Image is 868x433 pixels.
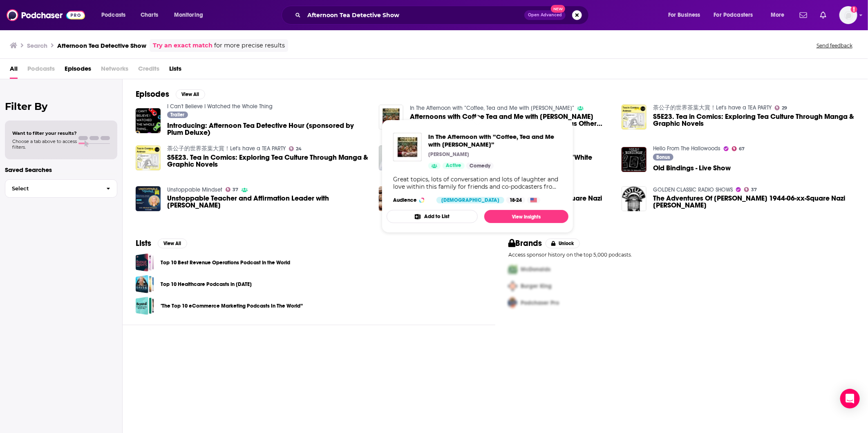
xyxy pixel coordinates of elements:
span: For Podcasters [714,9,753,21]
p: Access sponsor history on the top 5,000 podcasts. [508,252,855,258]
h3: Search [27,42,47,49]
span: Open Advanced [528,13,562,17]
div: Great topics, lots of conversation and lots of laughter and love within this family for friends a... [393,176,562,190]
span: 67 [739,147,745,151]
h2: Lists [136,238,151,248]
a: Try an exact match [153,41,213,50]
a: Pod Two - Guardian columnist wants to tear down "White Supremacist" Nelson's Column! 22nd August [379,145,404,170]
span: Credits [138,62,159,79]
a: Introducing: Afternoon Tea Detective Hour (sponsored by Plum Deluxe) [167,122,369,136]
span: Networks [101,62,128,79]
a: All [10,62,18,79]
a: Hello From The Hallowoods [653,145,720,152]
a: "The Top 10 eCommerce Marketing Podcasts In The World” [136,297,154,315]
a: Unstoppable Mindset [167,186,222,193]
a: Podchaser - Follow, Share and Rate Podcasts [7,7,85,23]
a: S5E23. Tea in Comics: Exploring Tea Culture Through Manga & Graphic Novels [622,105,647,129]
a: Unstoppable Teacher and Affirmation Leader with Michele Blood [167,195,369,209]
span: Charts [141,9,158,21]
img: Unstoppable Teacher and Affirmation Leader with Michele Blood [136,186,161,211]
a: Show notifications dropdown [817,8,830,22]
span: 37 [752,188,757,192]
span: Unstoppable Teacher and Affirmation Leader with [PERSON_NAME] [167,195,369,209]
span: S5E23. Tea in Comics: Exploring Tea Culture Through Manga & Graphic Novels [167,154,369,168]
span: 37 [233,188,238,192]
svg: Add a profile image [851,6,857,13]
span: Afternoons with Coffee Tea and Me with [PERSON_NAME] [DATE] " How Did Dr. Man Really Get His Name... [410,113,612,127]
img: Introducing: Afternoon Tea Detective Hour (sponsored by Plum Deluxe) [136,108,161,133]
span: Choose a tab above to access filters. [12,138,77,150]
button: Add to List [387,210,478,223]
a: 荼公子的世界茶葉大賞！Let's have a TEA PARTY [653,104,772,111]
p: [PERSON_NAME] [428,151,469,158]
a: In The Afternoon with ”Coffee, Tea and Me with Cindy” [428,133,562,148]
a: Active [443,163,465,169]
img: S5E23. Tea in Comics: Exploring Tea Culture Through Manga & Graphic Novels [136,145,161,170]
span: Podchaser Pro [521,299,559,306]
img: The Adventures Of Leonidas Witherall 1944-06-xx-Square Nazi Jack Boot [379,186,404,211]
span: Podcasts [27,62,55,79]
img: User Profile [839,6,857,24]
span: New [551,5,566,13]
button: open menu [662,9,711,22]
a: Top 10 Healthcare Podcasts in 2023 [136,275,154,293]
span: 29 [782,106,787,110]
a: In The Afternoon with ”Coffee, Tea and Me with Cindy” [393,133,422,161]
div: [DEMOGRAPHIC_DATA] [436,197,504,203]
a: 67 [732,146,745,151]
button: Unlock [546,239,580,248]
div: Search podcasts, credits, & more... [289,6,597,25]
span: Active [446,162,461,170]
span: Bonus [657,155,670,160]
a: View Insights [484,210,568,223]
img: Second Pro Logo [505,278,521,295]
a: Lists [169,62,181,79]
div: Open Intercom Messenger [840,389,860,408]
a: GOLDEN CLASSIC RADIO SHOWS [653,186,733,193]
span: 24 [296,147,302,151]
a: "The Top 10 eCommerce Marketing Podcasts In The World” [161,301,303,310]
button: Open AdvancedNew [524,10,566,20]
span: More [771,9,785,21]
span: For Business [668,9,700,21]
span: Trailer [170,112,184,117]
input: Search podcasts, credits, & more... [304,9,524,22]
a: Top 10 Best Revenue Operations Podcast in the World [161,258,290,267]
span: Select [5,186,100,191]
a: Old Bindings - Live Show [653,165,731,172]
a: 24 [289,146,302,151]
button: open menu [765,9,795,22]
img: Afternoons with Coffee Tea and Me with Cindy July 29, 2025 " How Did Dr. Man Really Get His Name?... [379,105,404,129]
a: Charts [135,9,163,22]
span: Monitoring [174,9,203,21]
button: Send feedback [814,42,855,49]
h2: Filter By [5,100,117,112]
img: The Adventures Of Leonidas Witherall 1944-06-xx-Square Nazi Jack Boot [622,186,647,211]
span: McDonalds [521,266,550,273]
a: Show notifications dropdown [796,8,810,22]
button: open menu [96,9,136,22]
span: Episodes [65,62,91,79]
img: Old Bindings - Live Show [622,147,647,172]
h2: Episodes [136,89,169,99]
h2: Brands [508,238,542,248]
a: 37 [226,187,239,192]
button: Show profile menu [839,6,857,24]
button: View All [176,89,205,99]
a: In The Afternoon with ”Coffee, Tea and Me with Cindy” [410,105,574,112]
a: Top 10 Best Revenue Operations Podcast in the World [136,253,154,272]
a: Comedy [466,163,494,169]
span: Want to filter your results? [12,130,77,136]
a: S5E23. Tea in Comics: Exploring Tea Culture Through Manga & Graphic Novels [653,113,855,127]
